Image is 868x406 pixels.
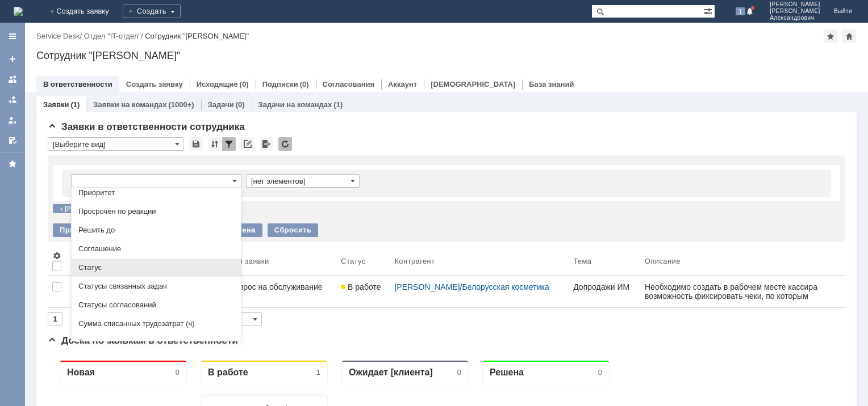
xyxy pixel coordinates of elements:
[260,137,273,151] div: Экспорт списка
[19,16,47,27] div: Новая
[573,257,591,265] div: Тема
[258,100,332,109] a: Задачи на командах
[3,70,22,88] a: Заявки на командах
[263,102,269,107] div: 5. Менее 100%
[70,282,114,291] div: 170013
[14,7,23,16] img: logo
[222,137,236,151] div: Фильтрация...
[736,7,746,15] span: 1
[323,80,375,88] a: Согласования
[70,100,80,109] div: (1)
[52,251,61,260] span: Настройки
[394,282,460,291] a: [PERSON_NAME]
[78,188,234,197] span: Приоритет
[703,5,715,16] span: Расширенный поиск
[569,247,640,276] th: Тема
[66,276,118,307] a: 170013
[410,17,414,26] div: 0
[78,319,234,328] span: Сумма списанных трудозатрат (ч)
[78,301,234,310] span: Статусы согласований
[770,1,820,8] span: [PERSON_NAME]
[84,32,141,40] a: Отдел "IT-отдел"
[189,137,203,151] div: Сохранить вид
[3,132,22,150] a: Мои согласования
[237,100,257,109] div: 11.12.2025
[160,16,201,27] div: В работе
[145,32,249,40] div: Сотрудник "[PERSON_NAME]"
[84,32,145,40] div: /
[14,7,23,16] a: Перейти на домашнюю страницу
[78,207,234,216] span: Просрочен по реакции
[78,244,234,253] span: Соглашение
[208,137,222,151] div: Сортировка...
[550,17,554,26] div: 0
[236,100,245,109] div: (0)
[36,32,84,40] div: /
[48,335,238,346] span: Доска по заявкам в ответственности
[529,80,574,88] a: База знаний
[842,29,856,43] div: Сделать домашней страницей
[78,263,234,272] span: Статус
[278,137,292,151] div: Обновлять список
[645,257,681,265] div: Описание
[394,257,435,265] div: Контрагент
[225,247,336,276] th: Тип заявки
[229,257,269,265] div: Тип заявки
[162,53,263,81] a: #170013: Доработка/настройка отчетов УТ"/"1С: Розница"
[208,100,234,109] a: Задачи
[66,247,118,276] th: Номер
[3,91,22,109] a: Заявки в моей ответственности
[43,100,69,109] a: Заявки
[390,247,569,276] th: Контрагент
[301,16,385,27] div: Ожидает [клиента]
[770,15,820,22] span: Александрович
[43,80,112,88] a: В ответственности
[269,17,273,26] div: 1
[336,276,390,307] a: В работе
[336,247,390,276] th: Статус
[573,282,636,291] div: Допродажи ИМ
[341,282,381,291] span: В работе
[78,282,234,291] span: Статусы связанных задач
[824,29,837,43] div: Добавить в избранное
[431,80,515,88] a: [DEMOGRAPHIC_DATA]
[262,80,298,88] a: Подписки
[341,257,365,265] div: Статус
[240,80,249,88] div: (0)
[3,50,22,68] a: Создать заявку
[442,16,476,27] div: Решена
[48,121,245,132] span: Заявки в ответственности сотрудника
[300,80,309,88] div: (0)
[93,100,166,109] a: Заявки на командах
[229,282,332,291] div: Запрос на обслуживание
[197,80,238,88] a: Исходящие
[36,32,80,40] a: Service Desk
[168,100,194,109] div: (1000+)
[126,80,183,88] a: Создать заявку
[394,282,564,291] div: /
[225,276,336,307] a: Запрос на обслуживание
[462,282,549,291] a: Белорусская косметика
[162,53,270,81] div: #170013: Доработка/настройка отчетов УТ"/"1С: Розница"
[36,50,857,61] div: Сотрудник "[PERSON_NAME]"
[162,98,176,111] a: Шаблинская Ирина
[78,338,234,347] span: Тема
[770,8,820,15] span: [PERSON_NAME]
[128,17,132,26] div: 0
[241,137,254,151] div: Скопировать ссылку на список
[78,226,234,235] span: Решить до
[3,111,22,129] a: Мои заявки
[162,83,270,91] div: Допродажи ИМ
[569,276,640,307] a: Допродажи ИМ
[123,5,181,18] div: Создать
[333,100,343,109] div: (1)
[388,80,417,88] a: Аккаунт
